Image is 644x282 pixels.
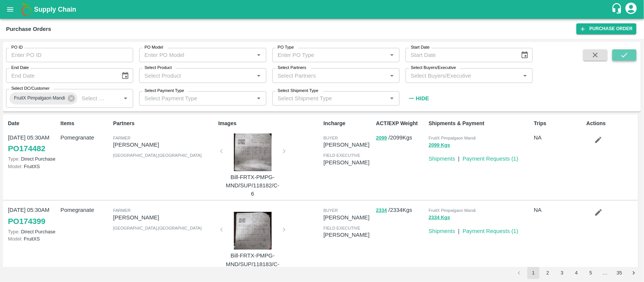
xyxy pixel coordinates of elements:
[587,120,636,127] p: Actions
[141,50,252,60] input: Enter PO Model
[8,120,57,127] p: Date
[78,93,109,103] input: Select DC/Customer
[323,226,360,230] span: field executive
[323,231,373,239] p: [PERSON_NAME]
[387,71,397,81] button: Open
[278,44,294,51] label: PO Type
[144,44,163,51] label: PO Model
[34,6,76,13] b: Supply Chain
[611,3,624,16] div: customer-support
[406,48,515,62] input: Start Date
[429,208,476,213] span: FruitX Pimpalgaon Mandi
[534,206,583,214] p: NA
[323,158,373,167] p: [PERSON_NAME]
[8,156,20,162] span: Type:
[19,2,34,17] img: logo
[224,251,281,277] p: Bill-FRTX-PMPG-MND/SUP/118183/C-7
[455,224,460,235] div: |
[8,229,20,234] span: Type:
[141,70,252,80] input: Select Product
[376,134,387,143] button: 2099
[113,136,131,140] span: Farmer
[8,236,22,242] span: Model:
[323,141,373,149] p: [PERSON_NAME]
[6,24,51,34] div: Purchase Orders
[534,120,583,127] p: Trips
[520,71,530,81] button: Open
[8,163,57,170] p: FruitXS
[254,50,264,60] button: Open
[11,65,29,71] label: End Date
[376,206,387,215] button: 2334
[408,70,518,80] input: Select Buyers/Executive
[275,70,385,80] input: Select Partners
[429,213,450,222] button: 2334 Kgs
[570,267,583,279] button: Go to page 4
[113,153,202,158] span: [GEOGRAPHIC_DATA] , [GEOGRAPHIC_DATA]
[11,86,49,92] label: Select DC/Customer
[429,156,455,162] a: Shipments
[8,164,22,169] span: Model:
[323,213,373,222] p: [PERSON_NAME]
[323,136,338,140] span: buyer
[8,206,57,214] p: [DATE] 05:30AM
[463,156,518,162] a: Payment Requests (1)
[8,235,57,242] p: FruitXS
[8,155,57,162] p: Direct Purchase
[323,153,360,158] span: field executive
[585,267,597,279] button: Go to page 5
[542,267,554,279] button: Go to page 2
[113,120,215,127] p: Partners
[6,48,133,62] input: Enter PO ID
[556,267,568,279] button: Go to page 3
[576,23,636,34] a: Purchase Order
[113,226,202,230] span: [GEOGRAPHIC_DATA] , [GEOGRAPHIC_DATA]
[9,94,69,102] span: FruitX Pimpalgaon Mandi
[411,44,430,51] label: Start Date
[463,228,518,234] a: Payment Requests (1)
[376,120,426,127] p: ACT/EXP Weight
[6,68,115,83] input: End Date
[60,120,110,127] p: Items
[113,208,131,213] span: Farmer
[113,141,215,149] p: [PERSON_NAME]
[2,1,19,18] button: open drawer
[141,93,242,103] input: Select Payment Type
[416,95,429,101] strong: Hide
[254,93,264,103] button: Open
[8,215,45,228] a: PO174399
[113,213,215,222] p: [PERSON_NAME]
[254,71,264,81] button: Open
[275,93,375,103] input: Select Shipment Type
[429,120,531,127] p: Shipments & Payment
[275,50,385,60] input: Enter PO Type
[8,228,57,235] p: Direct Purchase
[278,65,306,71] label: Select Partners
[512,267,641,279] nav: pagination navigation
[376,206,426,215] p: / 2334 Kgs
[9,92,77,104] div: FruitX Pimpalgaon Mandi
[613,267,626,279] button: Go to page 35
[518,48,532,62] button: Choose date
[218,120,321,127] p: Images
[628,267,640,279] button: Go to next page
[144,88,184,94] label: Select Payment Type
[8,133,57,142] p: [DATE] 05:30AM
[224,173,281,198] p: Bill-FRTX-PMPG-MND/SUP/118182/C-6
[60,133,110,142] p: Pomegranate
[527,267,539,279] button: page 1
[455,152,460,163] div: |
[429,136,476,140] span: FruitX Pimpalgaon Mandi
[411,65,456,71] label: Select Buyers/Executive
[387,93,397,103] button: Open
[323,120,373,127] p: Incharge
[8,142,45,155] a: PO174482
[387,50,397,60] button: Open
[11,44,23,51] label: PO ID
[34,4,611,15] a: Supply Chain
[278,88,318,94] label: Select Shipment Type
[118,69,132,83] button: Choose date
[429,228,455,234] a: Shipments
[624,2,638,17] div: account of current user
[429,141,450,150] button: 2099 Kgs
